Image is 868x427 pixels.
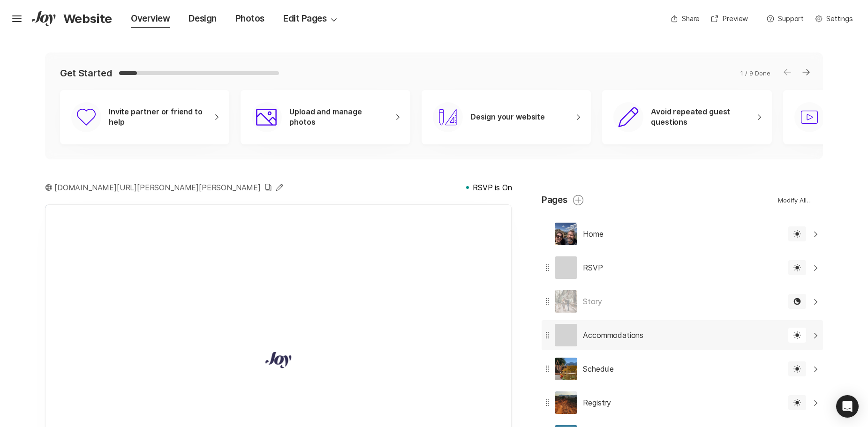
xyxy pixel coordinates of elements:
p: 25 days 6 hrs 37 mins [452,201,636,210]
p: Website [63,11,112,26]
p: 1 / 9 Done [740,69,770,77]
p: RSVP is On [473,182,512,193]
p: Story [583,296,602,307]
p: View Details [521,277,566,294]
button: MENU [11,11,77,34]
a: Settings [809,11,859,26]
p: Registry [583,397,611,408]
p: [PERSON_NAME] & [PERSON_NAME] [41,320,330,385]
div: Overview [131,12,170,25]
p: Pages [542,194,567,207]
button: Share [665,11,705,26]
a: View Details [521,277,566,317]
button: Support [761,11,809,26]
button: RSVP [521,232,566,255]
p: We can't wait to share our special day with you! [41,393,240,405]
div: Edit Pages [283,12,340,25]
p: RSVP [583,262,603,273]
a: RSVP is On [466,182,512,193]
p: Schedule [583,363,614,375]
p: [DATE] [452,133,636,152]
p: Accommodations [583,330,643,341]
a: Preview [705,11,754,26]
p: Modify All… [778,196,812,204]
p: Invite partner or friend to help [109,107,205,127]
p: Upload and manage photos [289,107,386,127]
div: Open Intercom Messenger [836,395,859,418]
div: Design [189,12,216,25]
p: Get Started [60,67,112,79]
p: [DOMAIN_NAME][URL][PERSON_NAME][PERSON_NAME] [54,182,261,193]
p: Design your website [470,112,545,122]
p: Avoid repeated guest questions [651,107,747,127]
p: [STREET_ADDRESS][PERSON_NAME][US_STATE] [452,159,636,189]
p: Home [583,228,603,240]
div: Photos [235,12,264,25]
